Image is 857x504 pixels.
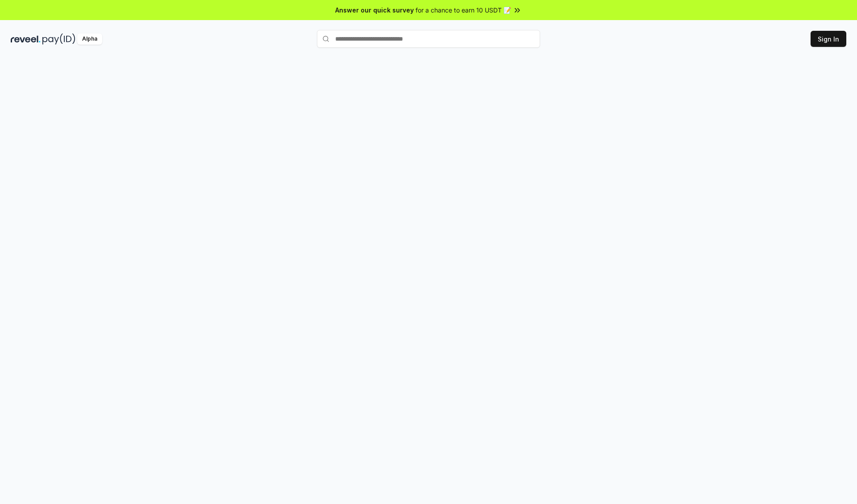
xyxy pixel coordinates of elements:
img: reveel_dark [11,33,41,45]
img: pay_id [42,33,75,45]
span: Answer our quick survey [335,5,414,15]
button: Sign In [811,31,846,47]
div: Alpha [77,33,102,45]
span: for a chance to earn 10 USDT 📝 [416,5,511,15]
